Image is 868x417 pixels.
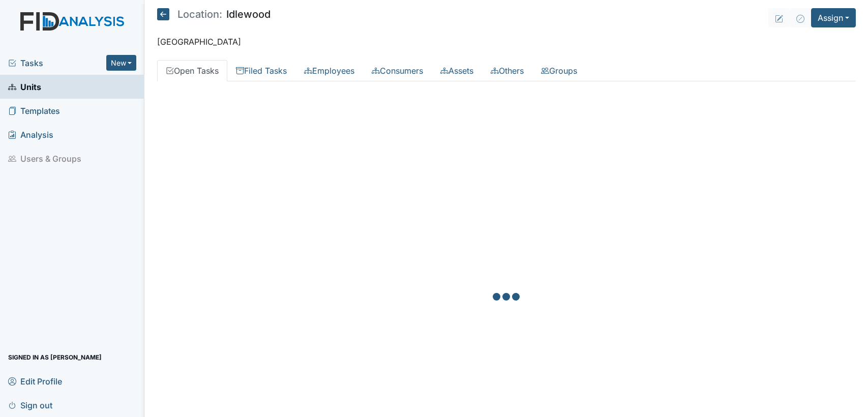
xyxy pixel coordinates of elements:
a: Groups [532,60,586,81]
a: Filed Tasks [227,60,295,81]
span: Location: [177,9,222,19]
button: Assign [811,8,856,27]
a: Others [482,60,532,81]
a: Consumers [363,60,432,81]
span: Sign out [8,397,52,413]
span: Signed in as [PERSON_NAME] [8,349,102,365]
span: Templates [8,103,60,118]
a: Assets [432,60,482,81]
a: Employees [295,60,363,81]
button: New [106,55,137,71]
span: Analysis [8,127,53,142]
span: Units [8,79,41,95]
h5: Idlewood [157,8,271,20]
a: Open Tasks [157,60,227,81]
a: Tasks [8,57,106,69]
p: [GEOGRAPHIC_DATA] [157,36,856,48]
span: Edit Profile [8,373,62,389]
